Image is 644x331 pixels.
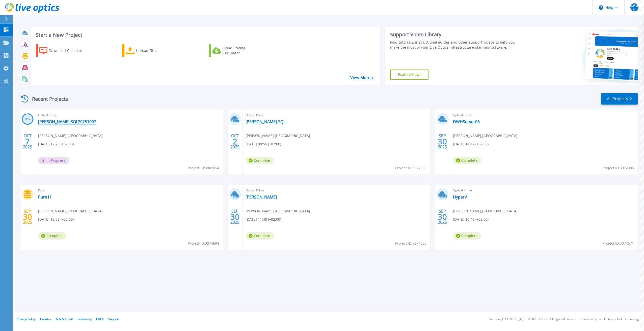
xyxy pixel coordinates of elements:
span: Project ID: 3082654 [188,165,219,171]
span: [PERSON_NAME] , [GEOGRAPHIC_DATA] [246,208,310,214]
span: 7 [25,139,30,144]
a: Support [108,317,119,321]
span: Complete [38,232,66,240]
a: Telemetry [77,317,92,321]
span: Optical Prime [38,112,220,118]
span: Complete [246,157,274,164]
span: [DATE] 14:42 (+02:00) [453,141,489,147]
span: [DATE] 08:55 (+02:00) [246,141,281,147]
a: Upload Files [122,44,178,57]
span: [DATE] 11:40 (+02:00) [246,217,281,222]
a: Cloud Pricing Calculator [209,44,265,57]
div: Cloud Pricing Calculator [222,46,263,56]
div: Upload Files [136,46,176,56]
span: [PERSON_NAME] , [GEOGRAPHIC_DATA] [38,133,103,139]
a: All Projects [601,93,638,105]
span: Project ID: 3077366 [395,165,426,171]
span: Complete [453,232,481,240]
span: [PERSON_NAME] , [GEOGRAPHIC_DATA] [453,133,518,139]
a: Cookies [40,317,51,321]
span: % [29,118,30,121]
span: 30 [230,215,239,219]
div: SEP 2025 [438,208,447,226]
span: 30 [438,139,447,144]
li: © 2025 Dell Inc. All Rights Reserved [528,318,576,321]
div: SEP 2025 [438,132,447,151]
span: [PERSON_NAME] , [GEOGRAPHIC_DATA] [38,208,103,214]
a: EULA [96,317,104,321]
span: [DATE] 10:46 (+02:00) [453,217,489,222]
span: 2 [233,139,237,144]
span: Complete [246,232,274,240]
a: [PERSON_NAME]-SQL [246,119,285,124]
span: Optical Prime [246,112,427,118]
a: Privacy Policy [17,317,36,321]
a: HyperV [453,194,467,200]
span: Project ID: 3074633 [395,241,426,246]
span: [DATE] 12:26 (+02:00) [38,141,74,147]
h3: 95 [22,116,34,122]
span: Complete [453,157,481,164]
a: Download Collector [36,44,92,57]
span: 30 [438,215,447,219]
li: Version: [TECHNICAL_ID] [489,318,523,321]
a: Ads & Email [56,317,73,321]
span: [PERSON_NAME] , [GEOGRAPHIC_DATA] [453,208,518,214]
span: Project ID: 3074906 [603,165,634,171]
div: Find tutorials, instructional guides and other support videos to help you make the most of your L... [390,40,521,50]
a: [PERSON_NAME] [246,194,277,200]
a: Explore Now! [390,70,428,80]
div: Recent Projects [19,93,75,105]
div: SEP 2025 [23,208,32,226]
span: Optical Prime [453,188,635,193]
span: Project ID: 3074694 [188,241,219,246]
span: Optical Prime [246,188,427,193]
span: [DATE] 12:38 (+02:00) [38,217,74,222]
span: In Progress [38,157,69,164]
span: Optical Prime [453,112,635,118]
div: Download Collector [49,46,89,56]
li: Powered by Live Optics, a Dell Technology [581,318,639,321]
span: 30 [23,215,32,219]
span: Project ID: 3074571 [603,241,634,246]
span: Pure [38,188,220,193]
div: SEP 2025 [230,208,240,226]
span: [PERSON_NAME] , [GEOGRAPHIC_DATA] [246,133,310,139]
div: OCT 2025 [230,132,240,151]
a: [PERSON_NAME]-SQL20251007 [38,119,96,124]
a: Pure11 [38,194,52,200]
span: LVBH [630,3,638,11]
div: OCT 2025 [23,132,32,151]
div: Support Video Library [390,31,521,38]
a: DWHServer06 [453,119,480,124]
h3: Start a New Project [36,32,373,38]
a: View More [350,75,374,80]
